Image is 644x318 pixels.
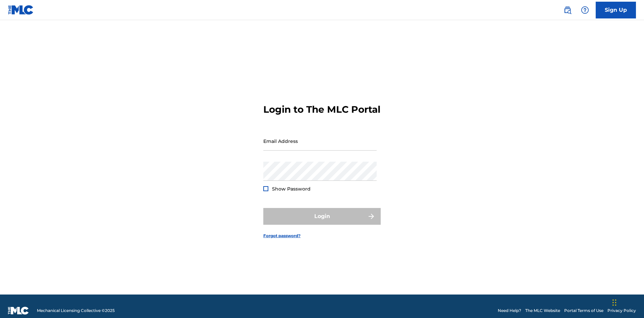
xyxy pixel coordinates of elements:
[8,307,29,315] img: logo
[596,2,636,18] a: Sign Up
[263,104,380,115] h3: Login to The MLC Portal
[37,308,115,314] span: Mechanical Licensing Collective © 2025
[607,308,636,314] a: Privacy Policy
[263,233,301,239] a: Forgot password?
[525,308,560,314] a: The MLC Website
[612,293,616,313] div: Drag
[498,308,521,314] a: Need Help?
[564,308,603,314] a: Portal Terms of Use
[610,286,644,318] iframe: Chat Widget
[563,6,572,14] img: search
[561,3,574,17] a: Public Search
[578,3,592,17] div: Help
[8,5,34,15] img: MLC Logo
[581,6,589,14] img: help
[272,186,311,192] span: Show Password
